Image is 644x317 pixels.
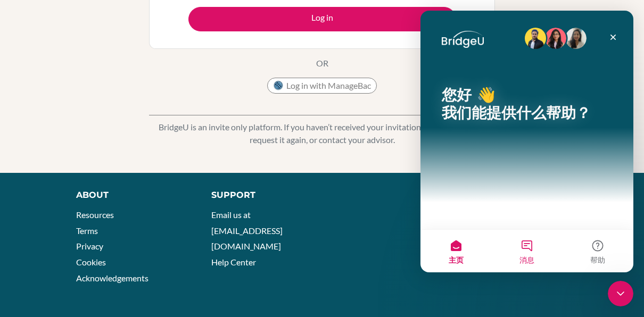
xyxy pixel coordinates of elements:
[608,281,633,306] iframe: Intercom live chat
[420,11,633,272] iframe: Intercom live chat
[267,78,377,94] button: Log in with ManageBac
[211,189,312,202] div: Support
[76,226,98,236] a: Terms
[76,241,103,251] a: Privacy
[188,7,456,31] button: Log in
[211,210,283,251] a: Email us at [EMAIL_ADDRESS][DOMAIN_NAME]
[76,257,106,267] a: Cookies
[76,189,187,202] div: About
[76,273,148,283] a: Acknowledgements
[211,257,256,267] a: Help Center
[76,210,114,220] a: Resources
[149,121,495,146] p: BridgeU is an invite only platform. If you haven’t received your invitation email, to request it ...
[316,57,328,70] p: OR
